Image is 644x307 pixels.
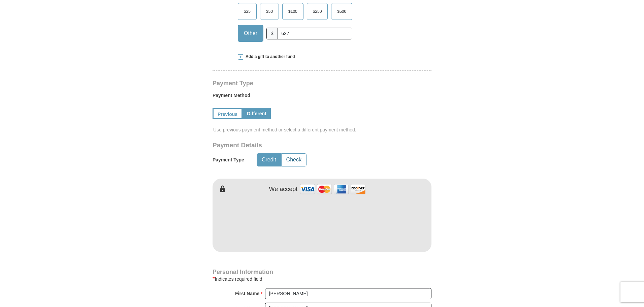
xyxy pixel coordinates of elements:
div: Indicates required field [213,275,431,283]
span: $250 [310,6,325,17]
h4: We accept [269,186,298,193]
h4: Personal Information [213,269,431,275]
span: Add a gift to another fund [243,54,295,60]
a: Previous [213,108,243,119]
span: Use previous payment method or select a different payment method. [213,126,432,133]
button: Check [282,154,306,166]
h4: Payment Type [213,81,431,86]
span: $500 [334,6,350,17]
span: $ [266,28,278,39]
label: Payment Method [213,92,431,102]
span: Other [240,28,261,38]
input: Other Amount [278,28,352,39]
a: Different [243,108,271,119]
img: credit cards accepted [299,182,366,196]
span: $50 [263,6,276,17]
span: $25 [240,6,254,17]
span: $100 [285,6,301,17]
h3: Payment Details [213,142,384,149]
button: Credit [257,154,281,166]
h5: Payment Type [213,157,244,163]
strong: First Name [235,289,259,298]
